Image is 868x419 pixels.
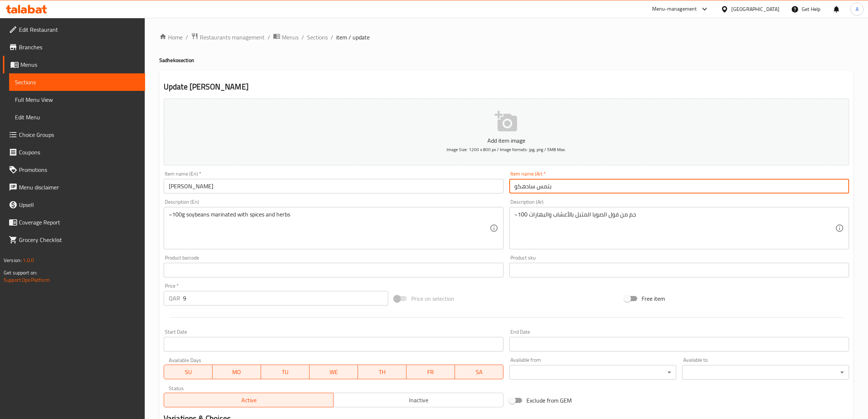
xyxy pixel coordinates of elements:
input: Enter name Ar [509,179,849,193]
button: MO [213,365,261,379]
span: Version: [4,255,22,265]
span: Full Menu View [15,95,139,104]
span: Inactive [336,395,501,405]
button: WE [310,365,358,379]
span: Active [167,395,331,405]
a: Menu disclaimer [3,178,145,196]
button: TU [261,365,310,379]
textarea: ~100g soybeans marinated with spices and herbs [169,211,490,246]
a: Restaurants management [191,32,265,42]
span: 1.0.0 [23,255,34,265]
span: Grocery Checklist [19,235,139,244]
button: FR [406,365,455,379]
span: Free item [642,294,665,303]
button: Inactive [333,393,503,407]
button: SU [164,365,213,379]
button: Add item imageImage Size: 1200 x 800 px / Image formats: jpg, png / 5MB Max. [164,99,849,165]
a: Choice Groups [3,126,145,143]
span: Image Size: 1200 x 800 px / Image formats: jpg, png / 5MB Max. [447,145,566,154]
h4: Sadheko section [159,57,853,64]
a: Menus [273,32,299,42]
li: / [186,33,188,42]
li: / [331,33,333,42]
span: Edit Menu [15,113,139,122]
a: Edit Menu [9,108,145,126]
span: SA [458,367,501,377]
span: Sections [15,78,139,87]
span: FR [409,367,452,377]
span: Menu disclaimer [19,183,139,192]
a: Promotions [3,161,145,178]
a: Grocery Checklist [3,231,145,249]
span: item / update [336,33,370,42]
a: Home [159,33,183,42]
p: Add item image [175,136,838,145]
li: / [268,33,270,42]
span: Promotions [19,165,139,174]
li: / [301,33,304,42]
span: Price on selection [411,294,454,303]
p: QAR [169,294,180,303]
span: TU [264,367,307,377]
span: WE [312,367,355,377]
div: Menu-management [652,5,697,14]
span: TH [361,367,404,377]
span: SU [167,367,210,377]
button: TH [358,365,406,379]
a: Sections [307,33,328,42]
span: Restaurants management [200,33,265,42]
span: Menus [282,33,299,42]
input: Enter name En [164,179,503,193]
input: Please enter price [183,291,388,305]
a: Coupons [3,143,145,161]
a: Edit Restaurant [3,21,145,38]
input: Please enter product sku [509,263,849,277]
h2: Update [PERSON_NAME] [164,81,849,92]
span: Coverage Report [19,218,139,227]
button: SA [455,365,503,379]
span: Coupons [19,148,139,157]
a: Full Menu View [9,91,145,108]
div: [GEOGRAPHIC_DATA] [731,5,779,13]
a: Branches [3,38,145,56]
span: Get support on: [4,268,37,277]
span: Edit Restaurant [19,25,139,34]
span: Upsell [19,200,139,209]
a: Support.OpsPlatform [4,275,50,285]
span: Branches [19,43,139,51]
a: Sections [9,73,145,91]
input: Please enter product barcode [164,263,503,277]
span: Choice Groups [19,130,139,139]
div: ​ [682,365,849,380]
span: MO [215,367,258,377]
div: ​ [509,365,676,380]
span: Exclude from GEM [526,396,572,405]
nav: breadcrumb [159,32,853,42]
textarea: ~100 جم من فول الصويا المتبل بالأعشاب والبهارات [514,211,835,246]
a: Upsell [3,196,145,214]
span: A [856,5,859,13]
a: Coverage Report [3,214,145,231]
button: Active [164,393,334,407]
a: Menus [3,56,145,73]
span: Menus [20,60,139,69]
